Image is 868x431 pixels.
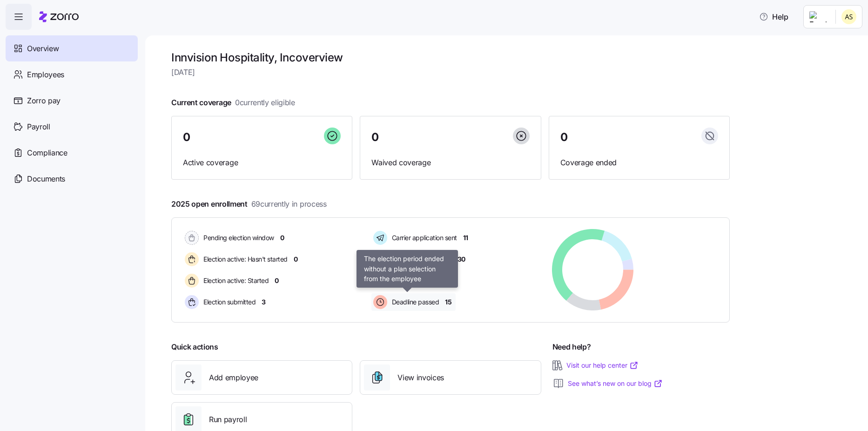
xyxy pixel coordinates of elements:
[171,198,327,210] span: 2025 open enrollment
[201,233,274,242] span: Pending election window
[371,132,379,143] span: 0
[262,297,266,307] span: 3
[201,276,269,285] span: Election active: Started
[443,276,449,285] span: 10
[27,121,50,133] span: Payroll
[235,97,295,108] span: 0 currently eligible
[6,35,138,61] a: Overview
[463,233,468,242] span: 11
[6,140,138,166] a: Compliance
[201,297,256,307] span: Election submitted
[6,114,138,140] a: Payroll
[6,61,138,88] a: Employees
[183,157,341,168] span: Active coverage
[389,233,457,242] span: Carrier application sent
[445,297,451,307] span: 15
[27,147,67,159] span: Compliance
[171,50,730,65] h1: Innvision Hospitality, Inc overview
[294,255,298,264] span: 0
[27,69,64,81] span: Employees
[183,132,190,143] span: 0
[6,166,138,192] a: Documents
[389,255,451,264] span: Enrollment confirmed
[6,88,138,114] a: Zorro pay
[752,7,796,26] button: Help
[27,43,59,54] span: Overview
[171,67,730,78] span: [DATE]
[759,11,788,22] span: Help
[458,255,465,264] span: 30
[251,198,327,210] span: 69 currently in process
[568,379,663,388] a: See what’s new on our blog
[560,132,568,143] span: 0
[389,297,439,307] span: Deadline passed
[809,11,828,22] img: Employer logo
[275,276,279,285] span: 0
[566,361,639,370] a: Visit our help center
[552,341,591,353] span: Need help?
[201,255,288,264] span: Election active: Hasn't started
[371,157,529,168] span: Waived coverage
[171,97,295,108] span: Current coverage
[209,414,247,425] span: Run payroll
[397,372,444,384] span: View invoices
[389,276,437,285] span: Waived election
[27,173,65,185] span: Documents
[171,341,218,353] span: Quick actions
[560,157,718,168] span: Coverage ended
[209,372,258,384] span: Add employee
[841,9,856,24] img: 25966653fc60c1c706604e5d62ac2791
[280,233,284,242] span: 0
[27,95,61,107] span: Zorro pay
